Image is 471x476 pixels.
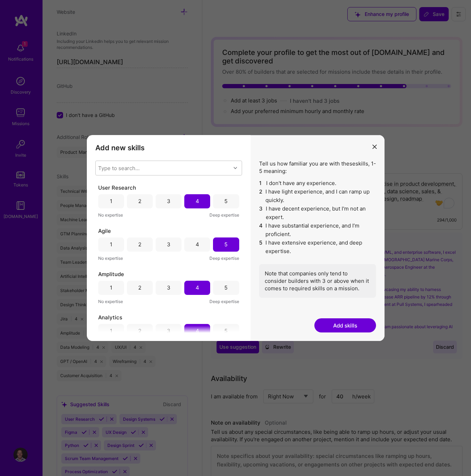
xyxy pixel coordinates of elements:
[196,241,199,248] div: 4
[224,197,228,205] div: 5
[110,241,112,248] div: 1
[98,298,123,305] span: No expertise
[98,211,123,219] span: No expertise
[98,254,123,262] span: No expertise
[314,318,376,332] button: Add skills
[234,166,237,170] i: icon Chevron
[259,222,263,239] span: 4
[209,254,239,262] span: Deep expertise
[259,239,376,256] li: I have extensive experience, and deep expertise.
[259,179,376,187] li: I don't have any experience.
[110,197,112,205] div: 1
[98,184,136,191] span: User Research
[259,187,376,205] li: I have light experience, and I can ramp up quickly.
[167,284,170,291] div: 3
[110,327,112,335] div: 1
[259,239,263,256] span: 5
[196,284,199,291] div: 4
[209,298,239,305] span: Deep expertise
[224,284,228,291] div: 5
[98,164,140,172] div: Type to search...
[259,187,263,205] span: 2
[259,179,263,187] span: 1
[259,205,376,222] li: I have decent experience, but I'm not an expert.
[138,327,141,335] div: 2
[167,197,170,205] div: 3
[98,314,122,321] span: Analytics
[259,205,263,222] span: 3
[138,284,141,291] div: 2
[110,284,112,291] div: 1
[196,197,199,205] div: 4
[259,160,376,298] div: Tell us how familiar you are with these skills , 1-5 meaning:
[98,227,111,235] span: Agile
[98,270,124,278] span: Amplitude
[95,144,242,152] h3: Add new skills
[209,211,239,219] span: Deep expertise
[167,241,170,248] div: 3
[87,135,385,341] div: modal
[259,222,376,239] li: I have substantial experience, and I’m proficient.
[196,327,199,335] div: 4
[167,327,170,335] div: 3
[372,145,377,149] i: icon Close
[224,327,228,335] div: 5
[138,197,141,205] div: 2
[259,264,376,298] div: Note that companies only tend to consider builders with 3 or above when it comes to required skil...
[138,241,141,248] div: 2
[224,241,228,248] div: 5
